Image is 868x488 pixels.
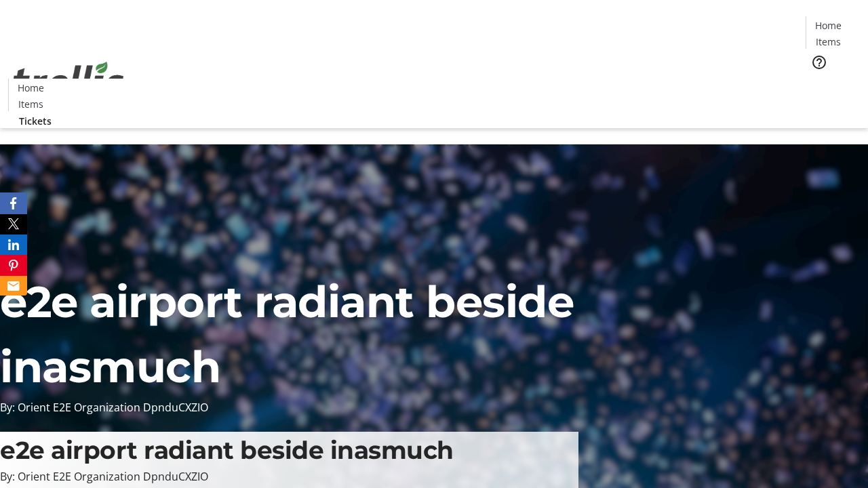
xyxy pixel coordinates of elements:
[806,35,850,49] a: Items
[806,18,850,33] a: Home
[9,81,52,95] a: Home
[19,114,52,128] span: Tickets
[806,49,833,76] button: Help
[806,79,860,93] a: Tickets
[816,79,849,93] span: Tickets
[8,114,62,128] a: Tickets
[18,81,44,95] span: Home
[815,18,842,33] span: Home
[8,47,129,115] img: Orient E2E Organization DpnduCXZIO's Logo
[9,97,52,111] a: Items
[816,35,841,49] span: Items
[18,97,43,111] span: Items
